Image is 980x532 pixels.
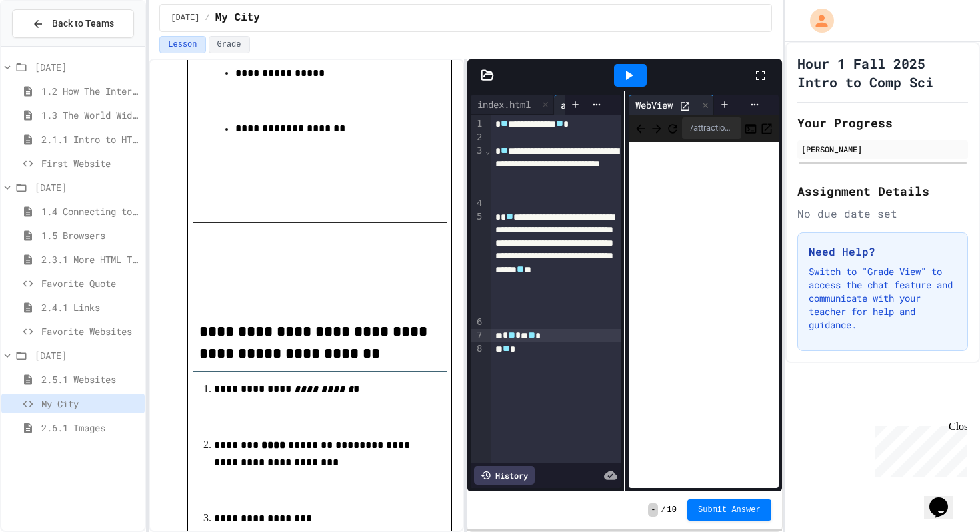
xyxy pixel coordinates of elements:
[159,36,205,53] button: Lesson
[41,228,139,242] span: 1.5 Browsers
[801,143,964,155] div: [PERSON_NAME]
[760,120,773,136] button: Open in new tab
[661,505,665,515] span: /
[744,120,757,136] button: Console
[629,98,679,112] div: WebView
[796,5,837,36] div: My Account
[52,17,114,31] span: Back to Teams
[809,244,957,260] h3: Need Help?
[41,84,139,98] span: 1.2 How The Internet Works
[666,120,679,136] button: Refresh
[629,95,714,115] div: WebView
[797,54,968,91] h1: Hour 1 Fall 2025 Intro to Comp Sci
[667,505,677,515] span: 10
[809,265,957,332] p: Switch to "Grade View" to access the chat feature and communicate with your teacher for help and ...
[471,316,484,329] div: 6
[41,276,139,290] span: Favorite Quote
[41,396,139,411] span: My City
[471,97,537,111] div: index.html
[35,180,139,194] span: [DATE]
[698,505,761,515] span: Submit Answer
[41,108,139,122] span: 1.3 The World Wide Web
[687,499,771,521] button: Submit Answer
[41,156,139,170] span: First Website
[554,98,653,112] div: attractions.html
[41,324,139,338] span: Favorite Websites
[209,36,250,53] button: Grade
[171,13,199,23] span: [DATE]
[41,372,139,386] span: 2.5.1 Websites
[205,13,210,23] span: /
[797,206,968,222] div: No due date set
[634,119,647,136] span: Back
[471,95,554,115] div: index.html
[797,182,968,200] h2: Assignment Details
[650,119,663,136] span: Forward
[41,300,139,314] span: 2.4.1 Links
[41,204,139,218] span: 1.4 Connecting to a Website
[215,10,260,26] span: My City
[471,342,484,356] div: 8
[41,252,139,266] span: 2.3.1 More HTML Tags
[474,466,535,485] div: History
[869,421,967,477] iframe: chat widget
[471,131,484,144] div: 2
[629,142,779,489] iframe: Web Preview
[554,95,669,115] div: attractions.html
[35,60,139,74] span: [DATE]
[682,117,741,139] div: /attractions.html
[484,145,491,156] span: Fold line
[5,5,92,85] div: Chat with us now!Close
[471,197,484,210] div: 4
[41,132,139,146] span: 2.1.1 Intro to HTML
[648,503,658,517] span: -
[471,144,484,197] div: 3
[924,479,967,519] iframe: chat widget
[471,329,484,342] div: 7
[471,117,484,131] div: 1
[35,348,139,362] span: [DATE]
[12,9,134,38] button: Back to Teams
[797,113,968,132] h2: Your Progress
[471,210,484,316] div: 5
[41,421,139,435] span: 2.6.1 Images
